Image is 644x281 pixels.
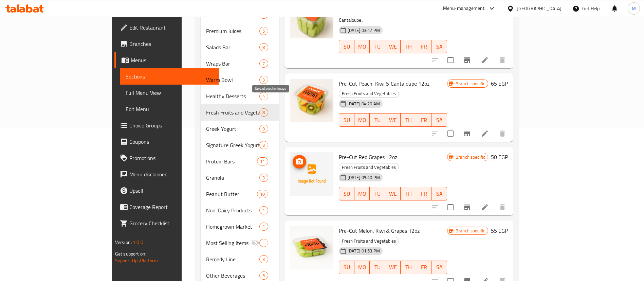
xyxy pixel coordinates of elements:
div: Non-Dairy Products [206,206,259,214]
div: Fresh Fruits and Vegetables [339,237,399,245]
button: SU [339,113,354,127]
span: Remedy Line [206,255,259,263]
span: Granola [206,174,259,182]
span: FR [419,115,429,125]
div: Salads Bar8 [201,39,279,55]
span: 5 [260,273,268,279]
span: Other Beverages [206,271,259,280]
span: Full Menu View [126,89,214,97]
span: [DATE] 03:47 PM [345,27,383,34]
span: SU [342,189,352,199]
a: Choice Groups [114,117,219,134]
a: Edit menu item [481,56,489,64]
span: Menus [131,56,214,64]
div: items [257,157,268,165]
button: SA [431,40,447,53]
a: Menu disclaimer [114,166,219,182]
span: Fresh Fruits and Vegetables [206,108,259,117]
button: SU [339,187,354,200]
button: SU [339,261,354,274]
button: SU [339,40,354,53]
span: 10 [257,191,268,197]
span: Branch specific [453,81,488,87]
button: FR [416,261,432,274]
span: Promotions [129,154,214,162]
span: Grocery Checklist [129,219,214,227]
a: Edit Restaurant [114,19,219,36]
button: TH [401,113,416,127]
span: FR [419,42,429,52]
div: Homegrown Market1 [201,218,279,235]
div: items [259,125,268,133]
span: 11 [257,158,268,165]
button: SA [431,113,447,127]
div: items [259,59,268,68]
span: Menu disclaimer [129,170,214,178]
button: WE [385,40,401,53]
span: Coverage Report [129,203,214,211]
button: FR [416,187,432,200]
span: TU [372,262,383,272]
button: TH [401,261,416,274]
span: MO [357,189,367,199]
span: Fresh Fruits and Vegetables [339,163,399,171]
span: Edit Restaurant [129,23,214,32]
div: Granola3 [201,170,279,186]
span: 1 [260,224,268,230]
div: Premium Juices5 [201,23,279,39]
span: Upsell [129,187,214,195]
button: FR [416,40,432,53]
span: Fresh Fruits and Vegetables [339,237,399,245]
a: Coverage Report [114,199,219,215]
span: Wraps Bar [206,59,259,68]
span: Warm Bowl [206,76,259,84]
span: 8 [260,109,268,116]
button: Branch-specific-item [459,125,475,142]
a: Upsell [114,182,219,199]
span: M [632,5,636,12]
span: 5 [260,28,268,34]
span: 1 [260,240,268,246]
button: TU [370,40,385,53]
span: Branch specific [453,228,488,234]
a: Branches [114,36,219,52]
span: MO [357,42,367,52]
div: Protein Bars11 [201,153,279,170]
span: Most Selling Items [206,239,251,247]
div: items [259,141,268,149]
span: Coupons [129,138,214,146]
span: 8 [260,44,268,51]
span: Premium Juices [206,27,259,35]
span: 9 [260,126,268,132]
span: Select to update [443,126,458,141]
span: 3 [260,175,268,181]
div: Healthy Desserts4 [201,88,279,104]
div: Peanut Butter [206,190,257,198]
div: items [259,255,268,263]
img: Pre-Cut Red Grapes 12oz [290,152,333,196]
span: 7 [260,60,268,67]
img: Pre-Cut Peach, Kiwi & Cantaloupe 12oz [290,79,333,122]
div: Signature Greek Yogurt [206,141,259,149]
a: Edit Menu [120,101,219,117]
span: MO [357,262,367,272]
span: [DATE] 04:20 AM [345,101,383,107]
div: Homegrown Market [206,223,259,231]
span: Fresh Fruits and Vegetables [339,90,399,98]
div: items [259,174,268,182]
button: MO [354,113,370,127]
a: Promotions [114,150,219,166]
a: Support.OpsPlatform [115,256,158,265]
button: delete [494,52,511,68]
div: items [259,271,268,280]
button: WE [385,261,401,274]
div: Protein Bars [206,157,257,165]
span: SU [342,42,352,52]
button: WE [385,187,401,200]
span: SA [434,189,444,199]
span: TH [403,42,413,52]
